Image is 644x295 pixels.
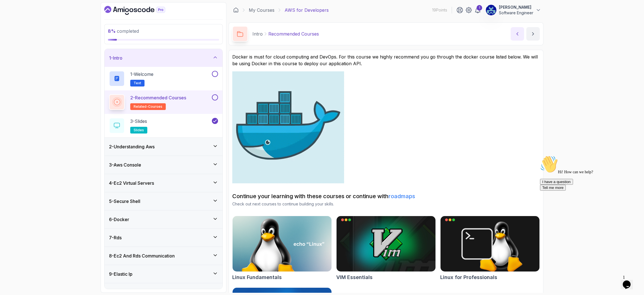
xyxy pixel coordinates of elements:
[2,32,28,38] button: Tell me more
[109,234,122,241] h3: 7 - Rds
[109,252,175,259] h3: 8 - Ec2 And Rds Communication
[130,118,147,125] p: 3 - Slides
[105,210,222,228] button: 6-Docker
[105,174,222,192] button: 4-Ec2 Virtual Servers
[105,156,222,174] button: 3-Aws Console
[134,81,141,85] span: Text
[486,5,496,15] img: user profile image
[105,138,222,156] button: 2-Understanding Aws
[477,5,482,11] div: 1
[440,273,497,281] h2: Linux for Professionals
[336,273,373,281] h2: VIM Essentials
[232,192,540,200] h2: Continue your learning with these courses or continue with
[105,247,222,265] button: 8-Ec2 And Rds Communication
[486,4,541,16] button: user profile image[PERSON_NAME]Software Engineer
[109,198,140,205] h3: 5 - Secure Shell
[105,49,222,67] button: 1-Intro
[109,216,129,223] h3: 6 - Docker
[109,271,132,277] h3: 9 - Elastic Ip
[109,161,141,168] h3: 3 - Aws Console
[105,229,222,247] button: 7-Rds
[105,265,222,283] button: 9-Elastic Ip
[2,26,35,32] button: I have a question
[104,6,178,15] a: Dashboard
[134,128,144,132] span: slides
[285,7,329,13] p: AWS for Developers
[232,71,344,183] img: Docker logo
[232,216,332,281] a: Linux Fundamentals cardLinux Fundamentals
[109,94,218,110] button: 2-Recommended Coursesrelated-courses
[2,17,55,21] span: Hi! How can we help?
[130,94,186,101] p: 2 - Recommended Courses
[232,273,282,281] h2: Linux Fundamentals
[268,31,319,37] p: Recommended Courses
[2,2,20,20] img: :wave:
[474,7,481,13] a: 1
[105,192,222,210] button: 5-Secure Shell
[252,31,263,37] p: Intro
[538,153,638,270] iframe: chat widget
[526,27,540,41] button: next content
[233,216,332,271] img: Linux Fundamentals card
[432,7,447,13] p: 19 Points
[337,216,435,271] img: VIM Essentials card
[2,2,103,38] div: 👋Hi! How can we help?I have a questionTell me more
[440,216,540,281] a: Linux for Professionals cardLinux for Professionals
[232,53,540,67] p: Docker is must for cloud computing and DevOps. For this course we highly recommend you go through...
[499,10,533,16] p: Software Engineer
[109,118,218,134] button: 3-Slidesslides
[108,28,116,34] span: 8 %
[389,193,415,200] a: roadmaps
[109,71,218,86] button: 1-WelcomeText
[441,216,539,271] img: Linux for Professionals card
[249,7,274,13] a: My Courses
[109,180,154,186] h3: 4 - Ec2 Virtual Servers
[511,27,524,41] button: previous content
[336,216,436,281] a: VIM Essentials cardVIM Essentials
[233,7,239,13] a: Dashboard
[232,201,540,207] p: Check out next courses to continue building your skills.
[130,71,153,78] p: 1 - Welcome
[621,273,638,289] iframe: chat widget
[109,55,122,61] h3: 1 - Intro
[134,104,162,109] span: related-courses
[109,143,155,150] h3: 2 - Understanding Aws
[499,4,533,10] p: [PERSON_NAME]
[108,28,139,34] span: completed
